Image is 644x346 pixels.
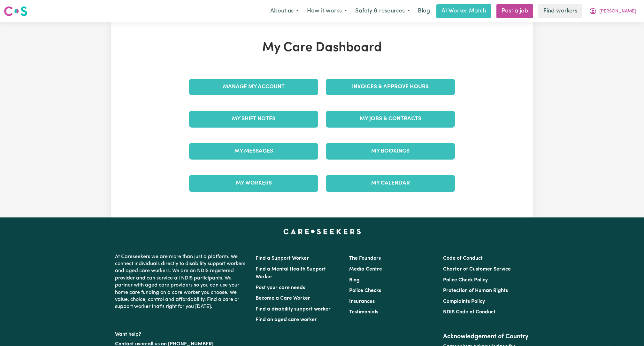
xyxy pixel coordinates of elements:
[349,310,378,315] a: Testimonials
[349,278,360,283] a: Blog
[443,278,488,283] a: Police Check Policy
[349,256,381,261] a: The Founders
[189,79,318,95] a: Manage My Account
[443,333,529,341] h2: Acknowledgement of Country
[496,4,533,18] a: Post a job
[266,4,303,18] button: About us
[585,305,598,318] iframe: Close message
[256,285,305,290] a: Post your care needs
[443,310,495,315] a: NDIS Code of Conduct
[538,4,582,18] a: Find workers
[414,4,434,18] a: Blog
[4,5,27,17] img: Careseekers logo
[351,4,414,18] button: Safety & resources
[349,267,382,272] a: Media Centre
[599,8,636,15] span: [PERSON_NAME]
[115,328,248,338] p: Want help?
[326,79,455,95] a: Invoices & Approve Hours
[189,143,318,160] a: My Messages
[443,288,508,293] a: Protection of Human Rights
[256,307,331,312] a: Find a disability support worker
[4,4,27,19] a: Careseekers logo
[283,229,361,234] a: Careseekers home page
[326,111,455,127] a: My Jobs & Contracts
[256,317,317,322] a: Find an aged care worker
[326,175,455,192] a: My Calendar
[443,256,483,261] a: Code of Conduct
[189,111,318,127] a: My Shift Notes
[443,299,485,304] a: Complaints Policy
[256,296,310,301] a: Become a Care Worker
[115,251,248,313] p: At Careseekers we are more than just a platform. We connect individuals directly to disability su...
[256,267,326,279] a: Find a Mental Health Support Worker
[349,299,375,304] a: Insurances
[436,4,491,18] a: AI Worker Match
[618,320,639,341] iframe: Button to launch messaging window
[303,4,351,18] button: How it works
[349,288,381,293] a: Police Checks
[443,267,511,272] a: Charter of Customer Service
[189,175,318,192] a: My Workers
[256,256,309,261] a: Find a Support Worker
[585,4,640,18] button: My Account
[185,40,459,56] h1: My Care Dashboard
[326,143,455,160] a: My Bookings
